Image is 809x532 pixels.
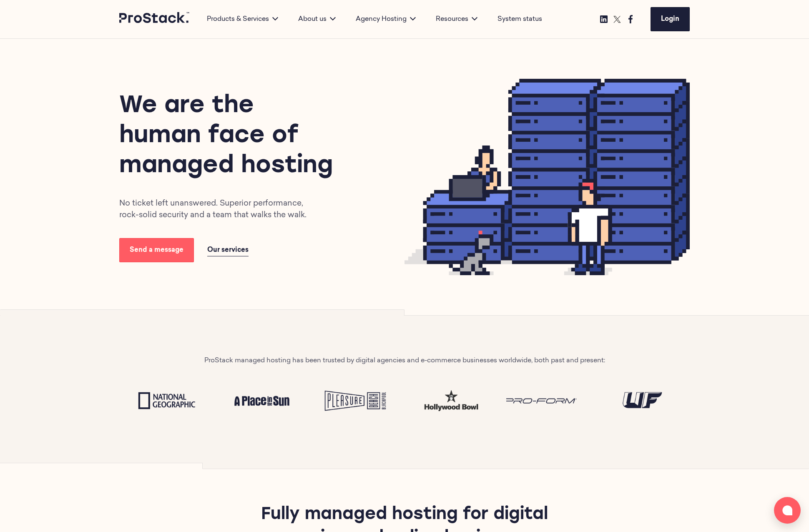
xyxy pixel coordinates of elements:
[221,386,303,416] img: A place in the sun Logo
[497,14,542,24] a: System status
[130,247,183,253] span: Send a message
[119,91,338,181] h1: We are the human face of managed hosting
[774,497,801,524] button: Open chat window
[316,386,398,416] img: Pleasure Beach Logo
[411,386,493,415] img: test-hw.png
[119,238,194,262] a: Send a message
[207,247,249,253] span: Our services
[207,244,249,256] a: Our services
[288,14,346,24] div: About us
[651,7,690,31] a: Login
[119,198,316,221] p: No ticket left unanswered. Superior performance, rock-solid security and a team that walks the walk.
[346,14,426,24] div: Agency Hosting
[426,14,487,24] div: Resources
[197,14,288,24] div: Products & Services
[126,386,208,416] img: National Geographic Logo
[601,386,683,416] img: UF Logo
[119,12,190,26] a: Prostack logo
[661,16,679,23] span: Login
[506,386,588,416] img: Proform Logo
[204,356,605,366] p: ProStack managed hosting has been trusted by digital agencies and e-commerce businesses worldwide...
